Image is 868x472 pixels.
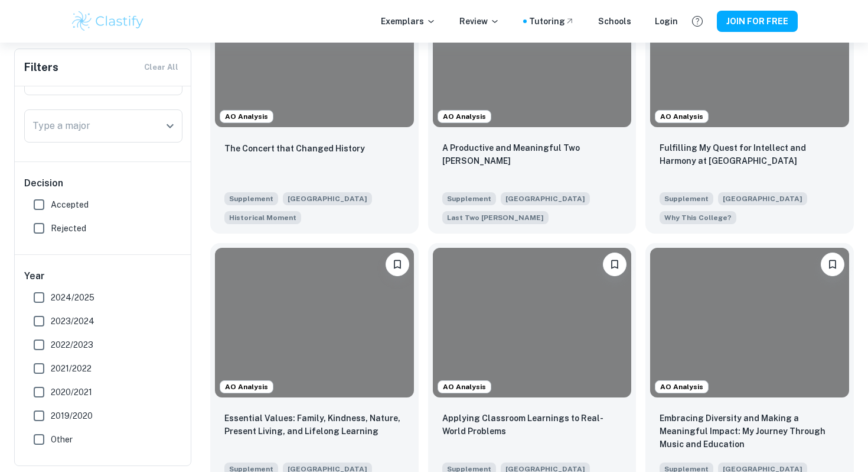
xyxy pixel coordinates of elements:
span: Other [51,433,73,446]
p: A Productive and Meaningful Two Summers [442,141,622,167]
p: Fulfilling My Quest for Intellect and Harmony at Columbia University [660,141,840,167]
p: Review [459,15,500,28]
p: Essential Values: Family, Kindness, Nature, Present Living, and Lifelong Learning [224,412,404,438]
a: Tutoring [529,15,575,28]
span: Why are you interested in attending Columbia University? We encourage you to consider the aspect(... [660,210,736,224]
span: Last Two [PERSON_NAME] [447,212,544,223]
p: Embracing Diversity and Making a Meaningful Impact: My Journey Through Music and Education [660,412,840,451]
button: Please log in to bookmark exemplars [821,253,844,276]
span: AO Analysis [655,382,708,392]
span: 2020/2021 [51,386,92,399]
span: 2023/2024 [51,315,94,328]
img: Clastify logo [70,9,145,33]
span: AO Analysis [220,111,273,122]
h6: Year [24,269,182,283]
span: 2022/2023 [51,338,93,351]
p: The Concert that Changed History [224,142,365,155]
span: Supplement [660,192,713,205]
span: AO Analysis [220,382,273,392]
span: Supplement [442,192,496,205]
button: Please log in to bookmark exemplars [603,253,626,276]
span: [GEOGRAPHIC_DATA] [718,192,807,205]
button: JOIN FOR FREE [717,11,798,32]
span: AO Analysis [655,111,708,122]
span: [GEOGRAPHIC_DATA] [283,192,372,205]
span: Why This College? [664,212,732,223]
span: 2021/2022 [51,362,92,375]
h6: Filters [24,59,58,76]
button: Open [162,118,178,134]
button: Help and Feedback [687,11,707,31]
span: 2019/2020 [51,409,93,422]
p: Exemplars [381,15,436,28]
span: Accepted [51,198,89,211]
a: Login [655,15,678,28]
span: What historical moment or event do you wish you could have witnessed? [224,210,301,224]
span: How did you spend your last two summers? [442,210,549,224]
span: Rejected [51,222,86,235]
h6: Decision [24,176,182,190]
p: Applying Classroom Learnings to Real-World Problems [442,412,622,438]
span: [GEOGRAPHIC_DATA] [501,192,590,205]
span: Historical Moment [229,212,296,223]
span: 2024/2025 [51,291,94,304]
span: AO Analysis [438,382,491,392]
span: Supplement [224,192,278,205]
a: Schools [598,15,631,28]
button: Please log in to bookmark exemplars [386,253,409,276]
span: AO Analysis [438,111,491,122]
